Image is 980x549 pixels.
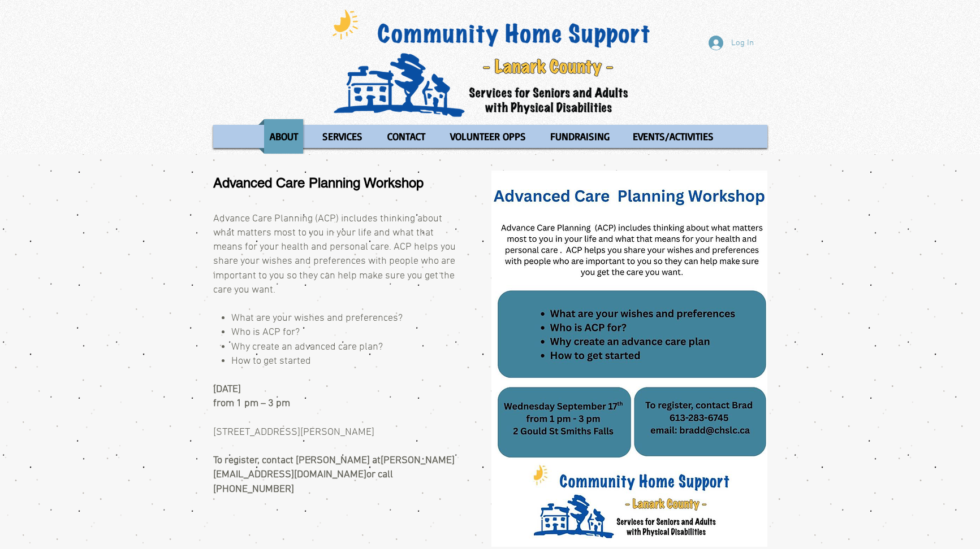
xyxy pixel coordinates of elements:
p: FUNDRAISING [545,119,615,154]
span: Advance Care Planning (ACP) includes thinking about what matters most to you in your life and wha... [213,213,456,296]
button: Log In [701,32,762,54]
span: Log In [727,37,758,49]
span: [DATE] from 1 pm – 3 pm [213,384,290,409]
p: CONTACT [382,119,430,154]
a: FUNDRAISING [539,119,619,154]
span: What are your wishes and preferences? [231,312,403,324]
p: VOLUNTEER OPPS [445,119,531,154]
a: EVENTS/ACTIVITIES [622,119,724,154]
p: EVENTS/ACTIVITIES [628,119,719,154]
p: ABOUT [265,119,303,154]
a: VOLUNTEER OPPS [439,119,537,154]
p: SERVICES [317,119,368,154]
span: How to get started ​ [231,355,311,367]
img: Advanced-Care-Planning-seminar.png [491,171,767,547]
span: [STREET_ADDRESS][PERSON_NAME] [213,426,374,438]
span: To register, contact [PERSON_NAME] at or call [PHONE_NUMBER] [213,455,455,495]
span: Why create an advanced care plan? [231,341,383,353]
nav: Site [213,119,767,154]
a: CONTACT [376,119,437,154]
a: ABOUT [258,119,309,154]
span: Advanced Care Planning Workshop [213,175,424,190]
a: SERVICES [312,119,373,154]
span: Who is ACP for? [231,326,300,338]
